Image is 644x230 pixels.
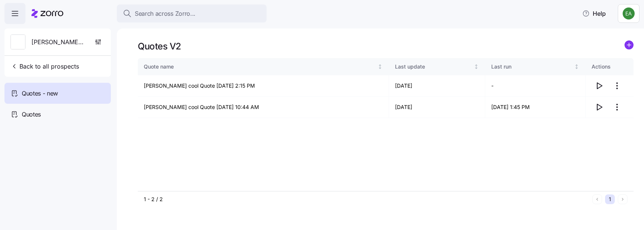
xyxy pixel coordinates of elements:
[485,75,586,97] td: -
[138,58,389,75] th: Quote nameNot sorted
[4,104,111,125] a: Quotes
[625,40,634,49] svg: add icon
[605,194,615,204] button: 1
[10,62,79,71] span: Back to all prospects
[4,83,111,104] a: Quotes - new
[474,64,479,69] div: Not sorted
[576,6,612,21] button: Help
[144,63,376,71] div: Quote name
[625,40,634,52] a: add icon
[389,75,485,97] td: [DATE]
[623,7,635,19] img: 1d7d6d5258dcdf5bad4614d40e96772b
[138,40,181,52] h1: Quotes V2
[377,64,383,69] div: Not sorted
[138,75,389,97] td: [PERSON_NAME] cool Quote [DATE] 2:15 PM
[491,63,572,71] div: Last run
[117,4,267,22] button: Search across Zorro...
[582,9,606,18] span: Help
[389,97,485,118] td: [DATE]
[7,59,82,74] button: Back to all prospects
[11,35,25,50] img: Employer logo
[31,37,85,47] span: [PERSON_NAME] cool
[395,63,472,71] div: Last update
[574,64,579,69] div: Not sorted
[22,110,41,119] span: Quotes
[22,89,58,98] span: Quotes - new
[485,58,586,75] th: Last runNot sorted
[592,194,602,204] button: Previous page
[592,63,628,71] div: Actions
[138,97,389,118] td: [PERSON_NAME] cool Quote [DATE] 10:44 AM
[618,194,628,204] button: Next page
[389,58,485,75] th: Last updateNot sorted
[485,97,586,118] td: [DATE] 1:45 PM
[144,196,589,203] div: 1 - 2 / 2
[135,9,195,18] span: Search across Zorro...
